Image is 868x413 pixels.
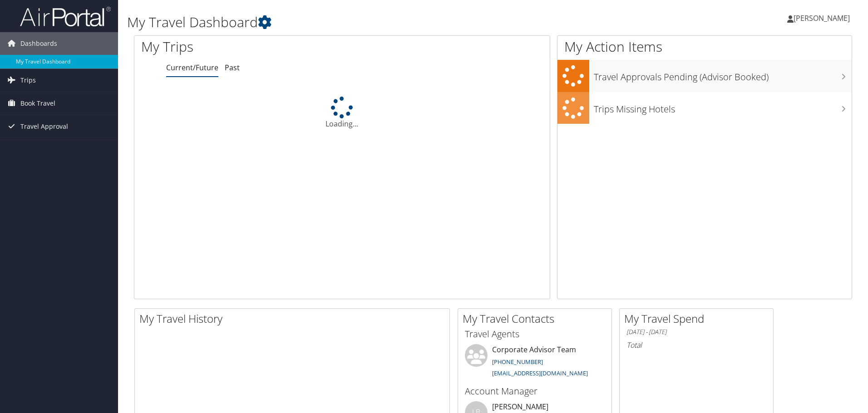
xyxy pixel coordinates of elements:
[557,60,852,92] a: Travel Approvals Pending (Advisor Booked)
[492,358,543,366] a: [PHONE_NUMBER]
[594,98,852,116] h3: Trips Missing Hotels
[127,13,615,32] h1: My Travel Dashboard
[20,6,111,27] img: airportal-logo.png
[594,66,852,83] h3: Travel Approvals Pending (Advisor Booked)
[134,97,550,129] div: Loading...
[626,328,766,336] h6: [DATE] - [DATE]
[492,369,588,377] a: [EMAIL_ADDRESS][DOMAIN_NAME]
[139,311,449,326] h2: My Travel History
[20,32,57,55] span: Dashboards
[626,340,766,350] h6: Total
[557,92,852,124] a: Trips Missing Hotels
[794,13,850,23] span: [PERSON_NAME]
[141,37,370,56] h1: My Trips
[460,344,609,381] li: Corporate Advisor Team
[20,92,55,115] span: Book Travel
[225,63,240,73] a: Past
[557,37,852,56] h1: My Action Items
[787,5,859,32] a: [PERSON_NAME]
[20,115,68,138] span: Travel Approval
[465,385,605,398] h3: Account Manager
[624,311,773,326] h2: My Travel Spend
[463,311,612,326] h2: My Travel Contacts
[20,69,36,92] span: Trips
[166,63,218,73] a: Current/Future
[465,328,605,340] h3: Travel Agents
